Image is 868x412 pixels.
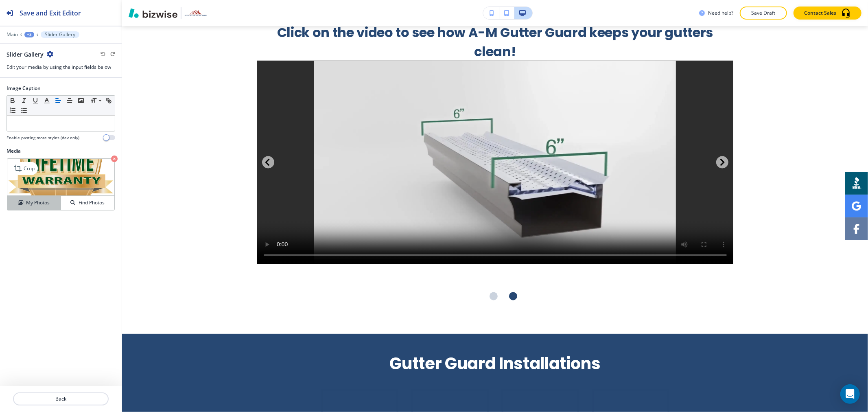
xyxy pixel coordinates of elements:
p: Save Draft [750,9,776,17]
div: Go to slide 1 [484,287,503,306]
h4: Enable pasting more styles (dev only) [7,135,79,141]
h2: Media [7,147,115,155]
h3: Edit your media by using the input fields below [7,64,115,71]
button: Main [7,32,18,37]
button: My Photos [7,196,61,210]
button: Save Draft [740,7,787,20]
button: Next Slide [716,156,728,169]
button: Slider Gallery [41,31,79,38]
div: Open Intercom Messenger [840,384,860,404]
h2: Image Caption [7,85,41,92]
button: Contact Sales [794,7,861,20]
p: Crop [24,165,35,172]
img: Bizwise Logo [129,8,177,18]
div: CropMy PhotosFind Photos [7,158,115,211]
div: Go to slide 2 [503,287,523,306]
video: Gallery media [257,61,733,264]
p: Slider Gallery [45,32,75,37]
button: Previous Slide [262,156,274,169]
h2: Save and Exit Editor [20,8,81,18]
h4: Find Photos [79,199,105,206]
p: Back [14,395,108,403]
button: +3 [24,32,34,37]
h2: Slider Gallery [7,50,44,59]
a: Social media link to google account [845,195,868,217]
button: Find Photos [61,196,114,210]
div: Crop [11,162,38,175]
h4: My Photos [26,199,50,206]
h2: Gutter Guard Installations [257,355,733,373]
button: Back [13,392,109,405]
h3: Need help? [708,9,733,17]
p: Contact Sales [804,9,836,17]
a: Social media link to facebook account [845,217,868,240]
img: Your Logo [185,10,207,16]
